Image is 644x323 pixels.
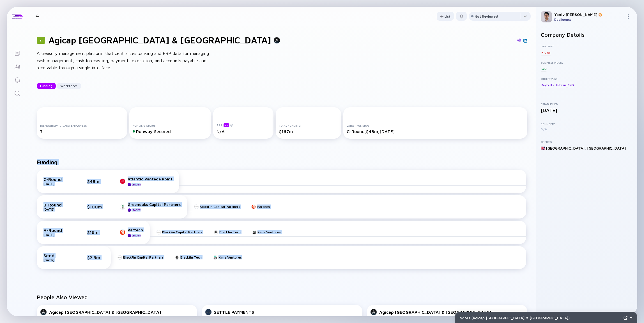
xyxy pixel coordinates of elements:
[541,82,554,88] div: Payments
[37,37,45,44] div: 81
[541,50,551,55] div: Finance
[214,310,254,315] div: SETTLE PAYMENTS
[626,14,631,19] img: Menu
[279,124,338,127] div: Total Funding
[37,82,56,90] div: Funding
[437,12,454,21] button: List
[567,82,574,88] div: SaaS
[217,129,270,134] div: N/A
[87,255,104,260] div: $2.6m
[214,230,241,234] a: Blackfin Tech
[43,253,72,258] div: Seed
[555,82,567,88] div: Software
[541,45,633,48] div: Industry
[587,146,626,150] div: [GEOGRAPHIC_DATA]
[541,102,633,106] div: Established
[118,255,164,259] a: BlackFin Capital Partners
[132,183,141,186] div: Leader
[43,258,72,262] div: [DATE]
[120,202,181,212] a: Greenoaks Capital PartnersLeader
[257,205,270,209] div: Partech
[379,310,491,315] div: Agicap [GEOGRAPHIC_DATA] & [GEOGRAPHIC_DATA]
[437,12,454,21] div: List
[133,129,208,134] div: Runway Secured
[162,230,203,234] div: BlackFin Capital Partners
[120,176,173,186] a: Atlantic Vantage PointLeader
[554,17,624,22] div: Dealigence
[123,255,164,259] div: BlackFin Capital Partners
[7,86,28,100] a: Search
[49,310,161,315] div: Agicap [GEOGRAPHIC_DATA] & [GEOGRAPHIC_DATA]
[630,317,633,319] img: Open Notes
[217,123,270,127] div: ARR
[251,205,270,209] a: Partech
[175,255,202,259] a: Blackfin Tech
[128,176,173,181] div: Atlantic Vantage Point
[541,11,552,22] img: Yaniv Profile Picture
[43,228,72,233] div: A-Round
[49,35,271,45] h1: Agicap [GEOGRAPHIC_DATA] & [GEOGRAPHIC_DATA]
[87,230,104,235] div: $16m
[475,14,498,18] div: Not Reviewed
[541,77,633,80] div: Other Tags
[541,140,633,143] div: Offices
[541,61,633,64] div: Business Model
[132,234,141,237] div: Leader
[157,230,203,234] a: BlackFin Capital Partners
[132,208,141,212] div: Leader
[128,227,143,232] div: Partech
[43,207,72,212] div: [DATE]
[541,107,633,113] div: [DATE]
[7,59,28,73] a: Investor Map
[40,129,124,134] div: 7
[120,227,143,237] a: PartechLeader
[133,124,208,127] div: Funding Status
[43,233,72,237] div: [DATE]
[43,202,72,207] div: B-Round
[257,230,281,234] div: Kima Ventures
[194,205,240,209] a: BlackFin Capital Partners
[279,129,338,134] div: $167m
[624,316,627,320] img: Expand Notes
[40,124,124,127] div: [DEMOGRAPHIC_DATA] Employees
[524,39,527,42] img: Agicap UK & Ireland Linkedin Page
[87,179,104,184] div: $48m
[219,230,241,234] div: Blackfin Tech
[219,255,242,259] div: Kima Ventures
[546,146,586,150] div: [GEOGRAPHIC_DATA] ,
[541,66,547,71] div: B2B
[7,73,28,86] a: Reminders
[541,127,633,131] div: N/A
[541,122,633,126] div: Founders
[57,82,81,90] div: Workforce
[554,12,624,17] div: Yaniv [PERSON_NAME]
[43,182,72,186] div: [DATE]
[224,123,229,127] div: beta
[460,315,621,320] div: Notes ( Agicap [GEOGRAPHIC_DATA] & [GEOGRAPHIC_DATA] )
[541,31,633,38] h2: Company Details
[517,38,521,42] img: Agicap UK & Ireland Website
[252,230,281,234] a: Kima Ventures
[43,177,72,182] div: C-Round
[347,124,524,127] div: Latest Funding
[347,129,524,134] div: C-Round, $48m, [DATE]
[37,83,56,89] button: Funding
[213,255,242,259] a: Kima Ventures
[57,83,81,89] button: Workforce
[37,159,58,165] h2: Funding
[180,255,202,259] div: Blackfin Tech
[87,204,104,209] div: $100m
[37,294,527,300] h2: People Also Viewed
[7,46,28,59] a: Lists
[128,202,181,207] div: Greenoaks Capital Partners
[200,205,240,209] div: BlackFin Capital Partners
[541,146,545,150] img: United Kingdom Flag
[37,50,216,71] div: A treasury management platform that centralizes banking and ERP data for managing cash management...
